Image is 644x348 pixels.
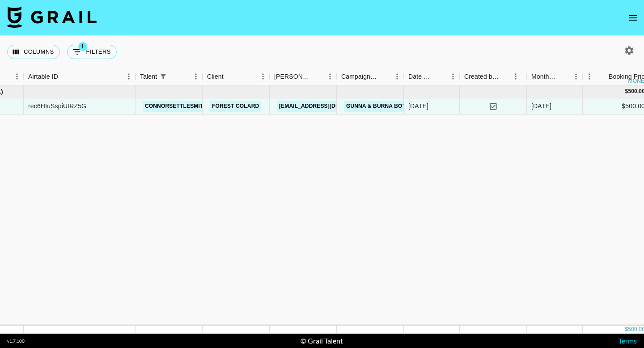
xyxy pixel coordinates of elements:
[434,70,446,83] button: Sort
[24,68,136,85] div: Airtable ID
[344,101,429,112] a: GUNNA & BURNA BOY - WGFT
[464,68,499,85] div: Created by Grail Team
[378,70,390,83] button: Sort
[140,68,157,85] div: Talent
[509,70,522,83] button: Menu
[7,6,97,28] img: Grail Talent
[7,45,60,59] button: Select columns
[390,70,404,83] button: Menu
[301,336,343,345] div: © Grail Talent
[143,101,209,112] a: connorsettlesmith
[323,70,337,83] button: Menu
[569,70,583,83] button: Menu
[136,68,203,85] div: Talent
[311,70,323,83] button: Sort
[157,70,169,83] div: 1 active filter
[10,70,24,83] button: Menu
[122,70,136,83] button: Menu
[256,70,270,83] button: Menu
[203,68,270,85] div: Client
[189,70,203,83] button: Menu
[531,68,557,85] div: Month Due
[460,68,527,85] div: Created by Grail Team
[28,68,58,85] div: Airtable ID
[277,101,377,112] a: [EMAIL_ADDRESS][DOMAIN_NAME]
[557,70,569,83] button: Sort
[531,102,551,110] div: Sep '25
[67,45,117,59] button: Show filters
[404,68,460,85] div: Date Created
[446,70,460,83] button: Menu
[337,68,404,85] div: Campaign (Type)
[78,42,87,51] span: 1
[527,68,583,85] div: Month Due
[408,68,434,85] div: Date Created
[210,101,261,112] a: Forest Colard
[157,70,169,83] button: Show filters
[408,102,428,110] div: 14/9/2025
[28,102,86,110] div: rec6HIuSspiUtRZ5G
[7,338,25,344] div: v 1.7.100
[169,70,182,83] button: Sort
[270,68,337,85] div: Booker
[625,326,628,333] div: $
[58,70,71,83] button: Sort
[583,70,596,83] button: Menu
[341,68,378,85] div: Campaign (Type)
[207,68,224,85] div: Client
[274,68,311,85] div: [PERSON_NAME]
[619,336,637,345] a: Terms
[224,70,236,83] button: Sort
[624,9,642,27] button: open drawer
[625,88,628,95] div: $
[499,70,512,83] button: Sort
[596,70,609,83] button: Sort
